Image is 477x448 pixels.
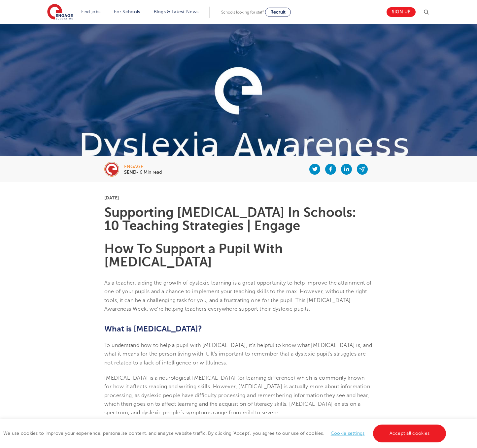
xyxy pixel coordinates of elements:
a: Blogs & Latest News [154,9,199,14]
span: [MEDICAL_DATA] is a neurological [MEDICAL_DATA] (or learning difference) which is commonly known ... [104,375,370,416]
p: • 6 Min read [124,170,162,175]
h1: Supporting [MEDICAL_DATA] In Schools: 10 Teaching Strategies | Engage [104,206,373,232]
a: Cookie settings [331,431,365,436]
span: We use cookies to improve your experience, personalise content, and analyse website traffic. By c... [3,431,448,436]
span: To understand how to help a pupil with [MEDICAL_DATA], it’s helpful to know what [MEDICAL_DATA] i... [104,342,372,366]
p: [DATE] [104,195,373,200]
img: Engage Education [47,4,73,20]
a: Sign up [387,7,416,17]
a: Accept all cookies [373,425,446,442]
b: How To Support a Pupil With [MEDICAL_DATA] [104,241,283,269]
a: Find jobs [81,9,101,14]
a: For Schools [114,9,140,14]
span: Recruit [270,10,286,15]
span: Schools looking for staff [221,10,264,15]
b: What is [MEDICAL_DATA]? [104,324,202,333]
span: As a teacher, aiding the growth of dyslexic learning is a great opportunity to help improve the a... [104,280,372,312]
div: engage [124,164,162,169]
b: SEND [124,170,136,175]
a: Recruit [265,8,291,17]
